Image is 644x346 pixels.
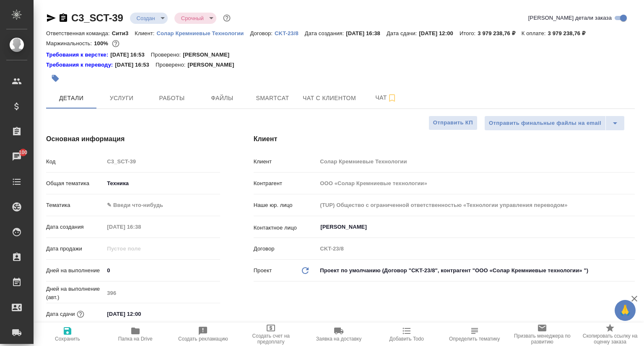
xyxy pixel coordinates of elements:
p: Дата продажи [46,245,104,253]
p: Маржинальность: [46,40,94,46]
button: 0.00 RUB; [110,38,121,49]
a: 100 [2,146,31,167]
p: Дата сдачи [46,310,75,318]
p: Итого: [460,30,478,36]
span: 🙏 [618,302,632,319]
button: Open [630,226,632,228]
div: ✎ Введи что-нибудь [104,198,220,212]
input: Пустое поле [317,243,635,255]
span: Создать рекламацию [178,336,228,342]
button: 🙏 [615,300,636,321]
h4: Клиент [254,134,635,144]
span: Заявка на доставку [316,336,361,342]
span: Добавить Todo [390,336,424,342]
p: [DATE] 16:53 [115,61,156,69]
span: [PERSON_NAME] детали заказа [528,14,612,22]
p: [DATE] 16:53 [110,51,151,59]
button: Создать рекламацию [169,323,237,346]
span: Папка на Drive [118,336,153,342]
button: Добавить Todo [373,323,441,346]
button: Создать счет на предоплату [237,323,305,346]
button: Определить тематику [441,323,509,346]
p: Дата создания [46,223,104,231]
button: Скопировать ссылку [58,13,68,23]
a: CKT-23/8 [275,29,305,36]
span: Определить тематику [449,336,500,342]
p: Контактное лицо [254,224,317,232]
button: Создан [134,15,158,22]
p: Контрагент [254,179,317,188]
input: Пустое поле [317,199,635,211]
p: Договор [254,245,317,253]
span: Отправить КП [433,118,473,128]
button: Доп статусы указывают на важность/срочность заказа [221,13,232,23]
div: Техника [104,176,220,191]
button: Если добавить услуги и заполнить их объемом, то дата рассчитается автоматически [75,309,86,320]
p: Код [46,158,104,166]
p: Общая тематика [46,179,104,188]
p: [PERSON_NAME] [183,51,236,59]
svg: Подписаться [387,93,397,103]
div: Нажми, чтобы открыть папку с инструкцией [46,51,110,59]
h4: Основная информация [46,134,220,144]
a: Требования к переводу: [46,61,115,69]
button: Призвать менеджера по развитию [508,323,576,346]
p: Сити3 [112,30,135,36]
p: Тематика [46,201,104,209]
p: Проект [254,266,272,275]
p: Клиент [254,158,317,166]
a: Солар Кремниевые Технологии [157,29,250,36]
span: Детали [51,93,91,103]
input: Пустое поле [104,243,177,255]
input: Пустое поле [104,221,177,233]
span: Сохранить [55,336,80,342]
p: Проверено: [156,61,188,69]
button: Сохранить [34,323,101,346]
span: Smartcat [252,93,293,103]
button: Скопировать ссылку на оценку заказа [576,323,644,346]
input: Пустое поле [104,287,220,299]
p: [DATE] 12:00 [419,30,460,36]
p: [PERSON_NAME] [187,61,240,69]
p: CKT-23/8 [275,30,305,36]
span: Создать счет на предоплату [242,333,300,345]
p: Дней на выполнение [46,266,104,275]
span: Работы [152,93,192,103]
div: Создан [174,13,216,24]
input: Пустое поле [317,155,635,168]
p: Дата сдачи: [387,30,419,36]
p: 100% [94,40,110,46]
a: C3_SCT-39 [71,12,123,23]
p: Проверено: [151,51,183,59]
button: Срочный [179,15,206,22]
span: Чат с клиентом [303,93,356,103]
button: Отправить КП [428,116,478,130]
div: ✎ Введи что-нибудь [107,201,210,209]
p: Ответственная команда: [46,30,112,36]
p: 3 979 238,76 ₽ [548,30,592,36]
button: Заявка на доставку [305,323,373,346]
button: Отправить финальные файлы на email [484,116,606,131]
p: 3 979 238,76 ₽ [478,30,521,36]
input: ✎ Введи что-нибудь [104,308,177,320]
span: 100 [14,148,33,157]
span: Скопировать ссылку на оценку заказа [581,333,639,345]
div: split button [484,116,625,131]
input: Пустое поле [104,155,220,168]
p: Дней на выполнение (авт.) [46,285,104,302]
p: Дата создания: [305,30,346,36]
div: Проект по умолчанию (Договор "CKT-23/8", контрагент "ООО «Солар Кремниевые технологии» ") [317,263,635,278]
p: Солар Кремниевые Технологии [157,30,250,36]
input: Пустое поле [317,177,635,189]
div: Нажми, чтобы открыть папку с инструкцией [46,61,115,69]
span: Файлы [202,93,242,103]
p: Договор: [250,30,275,36]
button: Скопировать ссылку для ЯМессенджера [46,13,56,23]
span: Отправить финальные файлы на email [489,119,601,128]
span: Чат [366,93,406,103]
a: Требования к верстке: [46,51,110,59]
button: Добавить тэг [46,69,65,88]
input: ✎ Введи что-нибудь [104,264,220,276]
p: К оплате: [522,30,548,36]
span: Призвать менеджера по развитию [513,333,571,345]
